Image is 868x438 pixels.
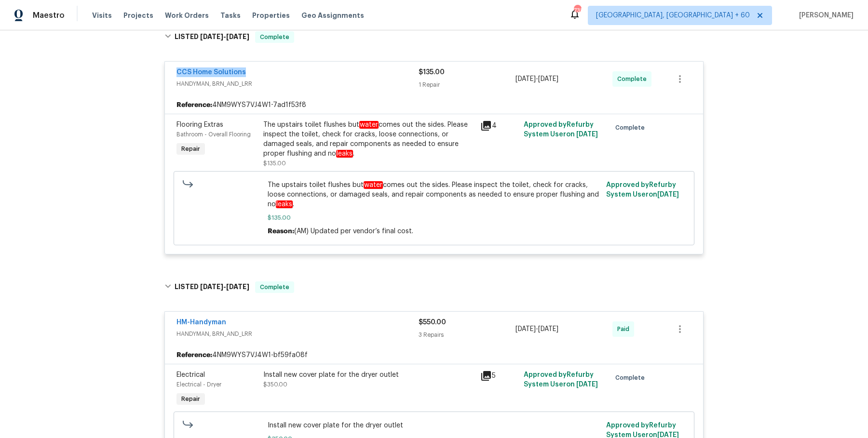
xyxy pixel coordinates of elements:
[256,32,293,42] span: Complete
[176,100,212,110] b: Reference:
[419,69,445,76] span: $135.00
[276,200,293,208] em: leaks
[615,123,649,133] span: Complete
[301,11,364,20] span: Geo Assignments
[33,11,65,20] span: Maestro
[177,144,204,154] span: Repair
[480,370,518,382] div: 5
[576,131,598,138] span: [DATE]
[419,330,515,340] div: 3 Repairs
[92,11,112,20] span: Visits
[176,319,226,326] a: HM-Handyman
[268,421,601,430] span: Install new cover plate for the dryer outlet
[538,326,558,332] span: [DATE]
[200,283,249,290] span: -
[252,11,290,20] span: Properties
[657,191,679,198] span: [DATE]
[200,33,223,40] span: [DATE]
[226,33,249,40] span: [DATE]
[615,373,649,383] span: Complete
[263,382,287,387] span: $350.00
[123,11,153,20] span: Projects
[515,76,536,82] span: [DATE]
[515,326,536,332] span: [DATE]
[176,121,223,128] span: Flooring Extras
[176,382,221,387] span: Electrical - Dryer
[294,228,413,235] span: (AM) Updated per vendor’s final cost.
[576,381,598,388] span: [DATE]
[524,372,598,388] span: Approved by Refurby System User on
[165,96,703,114] div: 4NM9WYS7VJ4W1-7ad1f53f8
[176,79,419,89] span: HANDYMAN, BRN_AND_LRR
[176,350,212,360] b: Reference:
[268,213,601,223] span: $135.00
[419,80,515,90] div: 1 Repair
[596,11,750,20] span: [GEOGRAPHIC_DATA], [GEOGRAPHIC_DATA] + 60
[263,370,475,380] div: Install new cover plate for the dryer outlet
[268,228,294,235] span: Reason:
[364,181,383,189] em: water
[606,182,679,198] span: Approved by Refurby System User on
[226,283,249,290] span: [DATE]
[617,324,633,334] span: Paid
[175,281,249,293] h6: LISTED
[480,120,518,132] div: 4
[176,329,419,339] span: HANDYMAN, BRN_AND_LRR
[176,132,251,137] span: Bathroom - Overall Flooring
[220,12,241,19] span: Tasks
[165,11,209,20] span: Work Orders
[162,272,706,303] div: LISTED [DATE]-[DATE]Complete
[795,11,854,20] span: [PERSON_NAME]
[200,283,223,290] span: [DATE]
[175,31,249,43] h6: LISTED
[515,324,558,334] span: -
[176,372,205,378] span: Electrical
[263,160,286,166] span: $135.00
[419,319,446,326] span: $550.00
[336,150,353,158] em: leaks
[268,180,601,209] span: The upstairs toilet flushes but comes out the sides. Please inspect the toilet, check for cracks,...
[263,120,475,159] div: The upstairs toilet flushes but comes out the sides. Please inspect the toilet, check for cracks,...
[538,76,558,82] span: [DATE]
[200,33,249,40] span: -
[574,6,581,15] div: 738
[524,121,598,138] span: Approved by Refurby System User on
[177,394,204,404] span: Repair
[256,282,293,292] span: Complete
[162,22,706,53] div: LISTED [DATE]-[DATE]Complete
[617,74,651,84] span: Complete
[359,121,379,129] em: water
[515,74,558,84] span: -
[176,69,246,76] a: CCS Home Solutions
[165,346,703,364] div: 4NM9WYS7VJ4W1-bf59fa08f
